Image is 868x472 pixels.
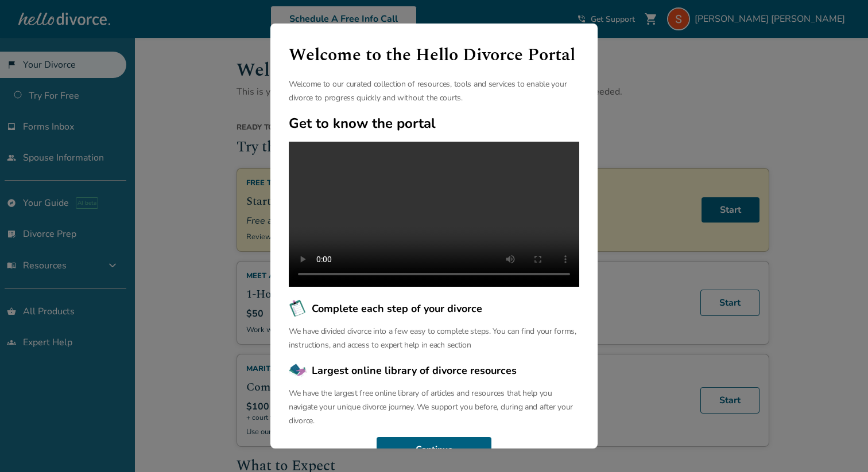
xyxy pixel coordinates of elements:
p: Welcome to our curated collection of resources, tools and services to enable your divorce to prog... [289,77,579,105]
span: Largest online library of divorce resources [312,363,517,378]
h1: Welcome to the Hello Divorce Portal [289,42,579,68]
img: Largest online library of divorce resources [289,361,307,380]
span: Complete each step of your divorce [312,301,482,316]
p: We have the largest free online library of articles and resources that help you navigate your uni... [289,387,579,428]
button: Continue [377,437,491,462]
iframe: Chat Widget [811,417,868,472]
p: We have divided divorce into a few easy to complete steps. You can find your forms, instructions,... [289,325,579,352]
img: Complete each step of your divorce [289,299,307,318]
h2: Get to know the portal [289,114,579,132]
